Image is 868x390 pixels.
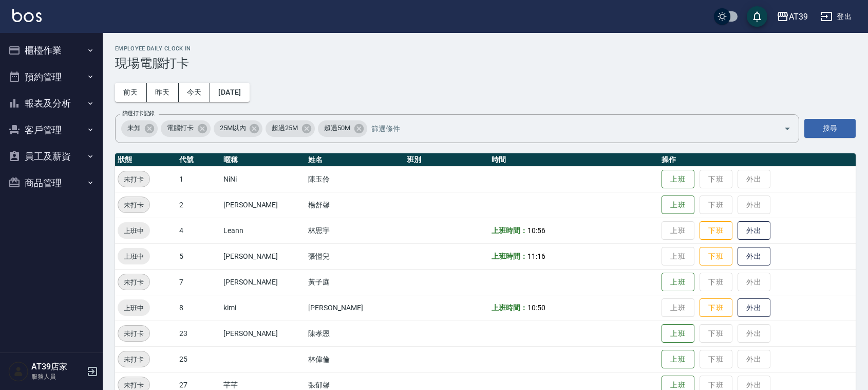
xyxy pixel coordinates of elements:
b: 上班時間： [492,304,527,312]
td: 4 [177,218,221,243]
button: 上班 [662,170,694,189]
button: 今天 [179,83,211,102]
td: 1 [177,166,221,192]
button: save [747,6,767,27]
td: 林思宇 [306,218,404,243]
td: [PERSON_NAME] [221,192,306,218]
button: 下班 [700,298,732,317]
button: 商品管理 [4,170,99,197]
td: 7 [177,269,221,295]
td: 23 [177,321,221,346]
input: 篩選條件 [369,119,766,137]
button: [DATE] [210,83,249,102]
td: 25 [177,346,221,372]
span: 10:56 [527,226,545,235]
span: 上班中 [118,303,150,313]
td: 陳孝恩 [306,321,404,346]
button: 上班 [662,324,694,343]
th: 班別 [404,153,489,167]
button: 下班 [700,221,732,240]
button: 下班 [700,247,732,266]
td: 2 [177,192,221,218]
button: 櫃檯作業 [4,37,99,64]
div: AT39 [789,10,808,23]
button: 上班 [662,273,694,292]
td: [PERSON_NAME] [306,295,404,321]
span: 未打卡 [118,200,149,210]
span: 25M以內 [214,123,252,133]
td: 8 [177,295,221,321]
button: 前天 [115,83,147,102]
td: [PERSON_NAME] [221,243,306,269]
button: 員工及薪資 [4,143,99,170]
td: 5 [177,243,221,269]
span: 上班中 [118,251,150,262]
button: 外出 [738,298,770,317]
td: 黃子庭 [306,269,404,295]
td: 陳玉伶 [306,166,404,192]
button: Open [779,120,796,137]
div: 超過50M [318,120,367,137]
span: 未打卡 [118,328,149,339]
img: Person [8,361,29,382]
td: 張愷兒 [306,243,404,269]
button: 上班 [662,350,694,369]
button: 報表及分析 [4,90,99,117]
th: 操作 [659,153,856,167]
th: 狀態 [115,153,177,167]
label: 篩選打卡記錄 [122,110,155,117]
img: Logo [12,9,42,22]
span: 未知 [121,123,147,133]
div: 超過25M [266,120,315,137]
h2: Employee Daily Clock In [115,45,856,52]
th: 姓名 [306,153,404,167]
b: 上班時間： [492,252,527,260]
button: 搜尋 [804,119,856,138]
td: kimi [221,295,306,321]
button: 上班 [662,196,694,215]
button: 昨天 [147,83,179,102]
td: Leann [221,218,306,243]
th: 代號 [177,153,221,167]
th: 時間 [489,153,658,167]
button: 預約管理 [4,64,99,91]
h5: AT39店家 [31,362,84,372]
div: 電腦打卡 [161,120,211,137]
button: 外出 [738,221,770,240]
td: NiNi [221,166,306,192]
p: 服務人員 [31,372,84,381]
th: 暱稱 [221,153,306,167]
span: 10:50 [527,304,545,312]
button: 外出 [738,247,770,266]
td: [PERSON_NAME] [221,269,306,295]
span: 11:16 [527,252,545,260]
td: [PERSON_NAME] [221,321,306,346]
span: 超過25M [266,123,304,133]
button: 客戶管理 [4,117,99,144]
span: 上班中 [118,225,150,236]
div: 未知 [121,120,158,137]
span: 電腦打卡 [161,123,200,133]
span: 未打卡 [118,174,149,185]
span: 未打卡 [118,354,149,365]
button: AT39 [772,6,812,27]
h3: 現場電腦打卡 [115,56,856,70]
span: 未打卡 [118,277,149,288]
span: 超過50M [318,123,356,133]
div: 25M以內 [214,120,263,137]
td: 楊舒馨 [306,192,404,218]
td: 林偉倫 [306,346,404,372]
button: 登出 [816,7,856,26]
b: 上班時間： [492,226,527,235]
